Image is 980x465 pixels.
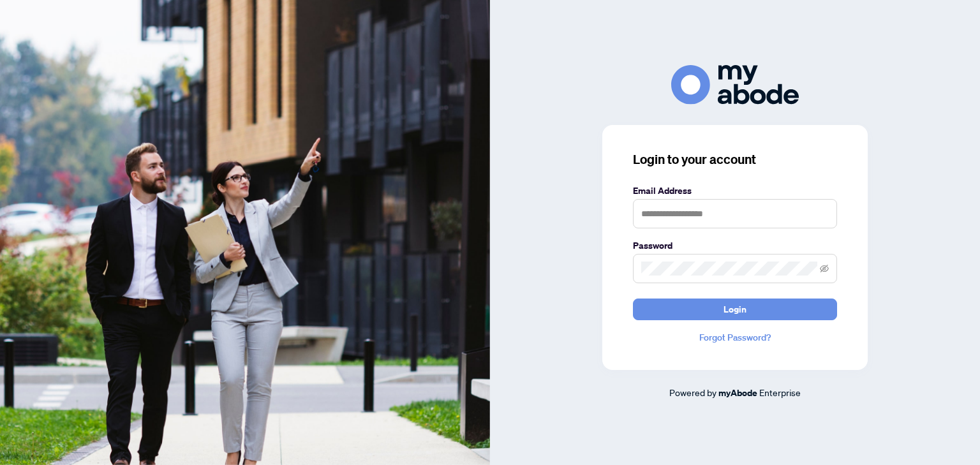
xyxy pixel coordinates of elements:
a: myAbode [718,386,757,400]
h3: Login to your account [633,151,837,168]
a: Forgot Password? [633,330,837,344]
button: Login [633,299,837,320]
span: Powered by [669,387,716,398]
span: Login [724,299,746,320]
label: Email Address [633,184,837,198]
span: Enterprise [759,387,801,398]
span: eye-invisible [820,264,829,273]
label: Password [633,239,837,253]
img: ma-logo [671,65,799,104]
